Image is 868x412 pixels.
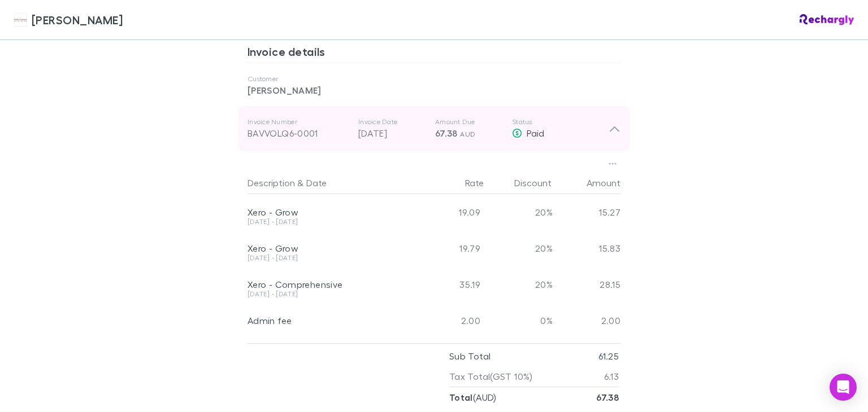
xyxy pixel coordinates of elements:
[248,126,349,140] div: BAVVOLQ6-0001
[417,230,485,266] div: 19.79
[596,392,619,403] strong: 67.38
[485,303,553,339] div: 0%
[417,303,485,339] div: 2.00
[248,172,413,194] div: &
[800,14,854,25] img: Rechargly Logo
[485,230,553,266] div: 20%
[485,194,553,230] div: 20%
[553,303,620,339] div: 2.00
[435,117,503,126] p: Amount Due
[32,11,123,28] span: [PERSON_NAME]
[248,315,413,326] div: Admin fee
[449,366,533,387] p: Tax Total (GST 10%)
[306,172,327,194] button: Date
[830,374,857,401] div: Open Intercom Messenger
[248,243,413,254] div: Xero - Grow
[248,84,620,97] p: [PERSON_NAME]
[553,266,620,303] div: 28.15
[248,255,413,261] div: [DATE] - [DATE]
[248,279,413,290] div: Xero - Comprehensive
[417,266,485,303] div: 35.19
[248,172,295,194] button: Description
[248,45,620,63] h3: Invoice details
[358,126,426,140] p: [DATE]
[512,117,609,126] p: Status
[449,346,491,366] p: Sub Total
[417,194,485,230] div: 19.09
[248,74,620,84] p: Customer
[248,207,413,218] div: Xero - Grow
[527,128,544,138] span: Paid
[553,194,620,230] div: 15.27
[358,117,426,126] p: Invoice Date
[248,117,349,126] p: Invoice Number
[248,291,413,297] div: [DATE] - [DATE]
[14,13,27,27] img: Hales Douglass's Logo
[460,130,475,138] span: AUD
[435,128,458,139] span: 67.38
[238,106,630,151] div: Invoice NumberBAVVOLQ6-0001Invoice Date[DATE]Amount Due67.38 AUDStatusPaid
[604,366,619,387] p: 6.13
[485,266,553,303] div: 20%
[248,218,413,225] div: [DATE] - [DATE]
[598,346,619,366] p: 61.25
[449,392,473,403] strong: Total
[553,230,620,266] div: 15.83
[449,387,497,407] p: ( AUD )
